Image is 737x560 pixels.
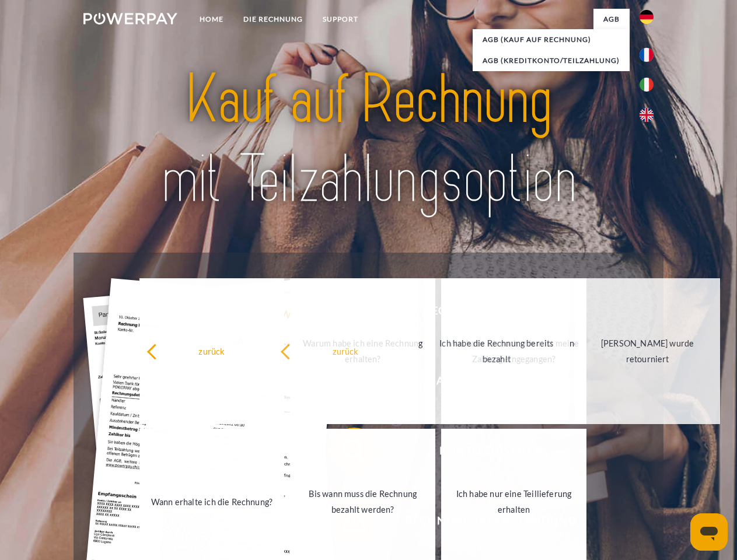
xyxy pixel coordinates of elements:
img: it [640,78,654,92]
a: DIE RECHNUNG [233,9,313,30]
div: zurück [146,343,278,359]
div: Ich habe nur eine Teillieferung erhalten [448,486,579,517]
iframe: Schaltfläche zum Öffnen des Messaging-Fensters [690,513,728,551]
a: agb [593,9,630,30]
img: logo-powerpay-white.svg [83,13,177,24]
div: Ich habe die Rechnung bereits bezahlt [431,335,563,367]
a: AGB (Kreditkonto/Teilzahlung) [473,50,630,71]
a: AGB (Kauf auf Rechnung) [473,29,630,50]
img: de [640,10,654,24]
a: SUPPORT [313,9,368,30]
img: en [640,108,654,122]
div: Bis wann muss die Rechnung bezahlt werden? [297,486,428,517]
a: Home [190,9,233,30]
img: fr [640,48,654,62]
div: zurück [280,343,411,359]
div: [PERSON_NAME] wurde retourniert [582,335,713,367]
img: title-powerpay_de.svg [111,56,626,223]
div: Wann erhalte ich die Rechnung? [146,494,278,509]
